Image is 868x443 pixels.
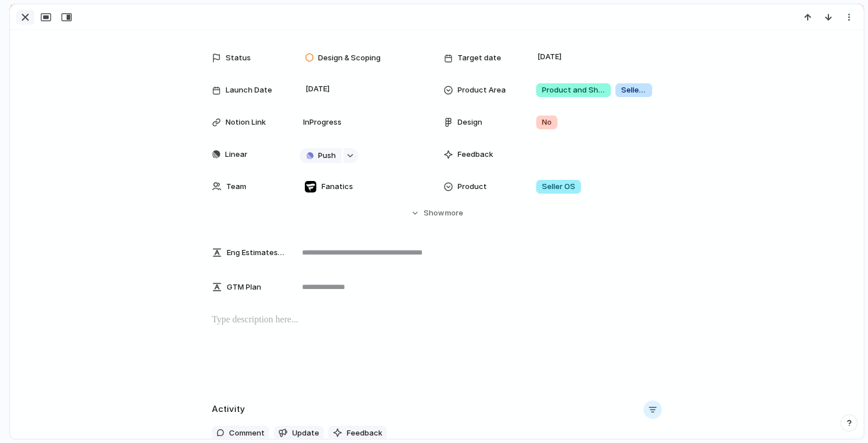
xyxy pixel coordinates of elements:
[424,207,444,219] span: Show
[347,427,382,439] span: Feedback
[458,181,487,192] span: Product
[445,207,463,219] span: more
[458,52,501,64] span: Target date
[300,148,342,163] button: Push
[229,427,265,439] span: Comment
[226,84,272,96] span: Launch Date
[542,84,605,96] span: Product and Show Discovery
[542,117,552,128] span: No
[328,426,387,441] button: Feedback
[212,426,269,441] button: Comment
[226,181,246,192] span: Team
[292,427,319,439] span: Update
[318,52,381,64] span: Design & Scoping
[299,117,346,128] span: In Progress
[303,82,333,96] span: [DATE]
[212,403,245,416] h2: Activity
[534,50,565,64] span: [DATE]
[318,150,336,161] span: Push
[227,282,261,293] span: GTM Plan
[321,181,353,192] span: Fanatics
[227,247,285,259] span: Eng Estimates (B/iOs/A/W) in Cycles
[274,426,324,441] button: Update
[212,203,662,224] button: Showmore
[542,181,575,192] span: Seller OS
[458,84,506,96] span: Product Area
[621,84,646,96] span: Seller Tools
[458,149,493,160] span: Feedback
[226,52,251,64] span: Status
[226,117,266,128] span: Notion Link
[458,117,482,128] span: Design
[225,149,247,160] span: Linear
